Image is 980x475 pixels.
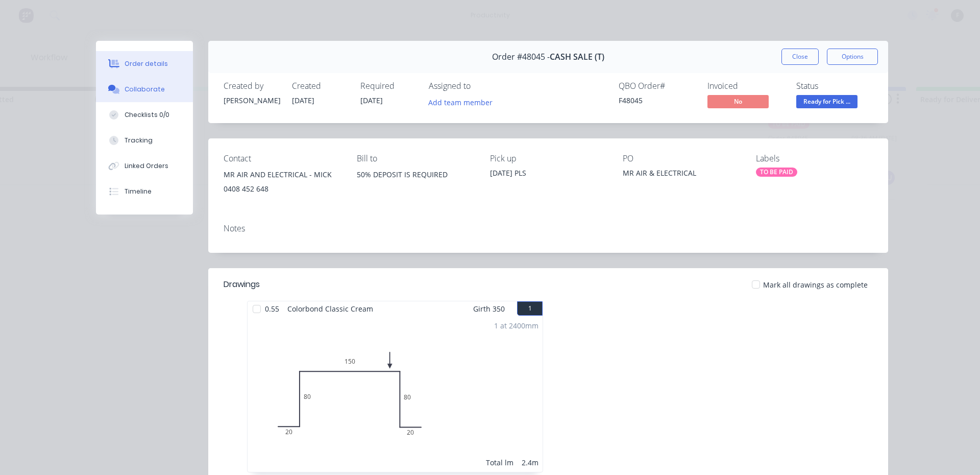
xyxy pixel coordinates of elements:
[96,153,193,179] button: Linked Orders
[429,95,498,109] button: Add team member
[707,95,769,108] span: No
[125,85,165,94] div: Collaborate
[490,154,607,163] div: Pick up
[96,51,193,77] button: Order details
[283,301,377,316] span: Colorbond Classic Cream
[423,95,498,109] button: Add team member
[224,95,280,106] div: [PERSON_NAME]
[224,224,873,233] div: Notes
[360,96,383,105] span: [DATE]
[756,154,873,163] div: Labels
[224,168,340,200] div: MR AIR AND ELECTRICAL - MICK0408 452 648
[619,95,695,106] div: F48045
[490,168,607,178] div: [DATE] PLS
[517,301,543,316] button: 1
[292,96,314,105] span: [DATE]
[486,457,513,468] div: Total lm
[292,81,348,91] div: Created
[224,278,260,291] div: Drawings
[494,320,538,331] div: 1 at 2400mm
[796,95,857,110] button: Ready for Pick ...
[96,77,193,102] button: Collaborate
[707,81,784,91] div: Invoiced
[125,59,168,68] div: Order details
[125,161,168,171] div: Linked Orders
[623,168,740,182] div: MR AIR & ELECTRICAL
[96,179,193,204] button: Timeline
[781,49,819,65] button: Close
[473,301,505,316] span: Girth 350
[96,102,193,128] button: Checklists 0/0
[224,154,340,163] div: Contact
[261,301,283,316] span: 0.55
[763,279,868,290] span: Mark all drawings as complete
[125,187,152,196] div: Timeline
[796,81,873,91] div: Status
[125,110,169,120] div: Checklists 0/0
[224,182,340,196] div: 0408 452 648
[827,49,878,65] button: Options
[224,81,280,91] div: Created by
[357,168,474,182] div: 50% DEPOSIT IS REQUIRED
[125,136,153,145] div: Tracking
[756,168,797,177] div: TO BE PAID
[248,316,543,472] div: 0208015080201 at 2400mmTotal lm2.4m
[796,95,857,108] span: Ready for Pick ...
[357,168,474,200] div: 50% DEPOSIT IS REQUIRED
[623,154,740,163] div: PO
[224,168,340,182] div: MR AIR AND ELECTRICAL - MICK
[96,128,193,153] button: Tracking
[360,81,416,91] div: Required
[619,81,695,91] div: QBO Order #
[492,52,550,62] span: Order #48045 -
[429,81,531,91] div: Assigned to
[522,457,538,468] div: 2.4m
[550,52,604,62] span: CASH SALE (T)
[357,154,474,163] div: Bill to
